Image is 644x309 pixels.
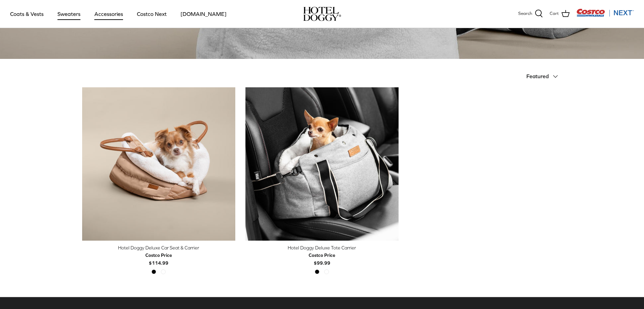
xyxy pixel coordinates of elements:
a: Hotel Doggy Deluxe Car Seat & Carrier Costco Price$114.99 [82,244,235,267]
a: hoteldoggy.com hoteldoggycom [303,7,341,21]
a: Hotel Doggy Deluxe Tote Carrier Costco Price$99.99 [245,244,399,267]
a: Accessories [88,2,129,25]
span: Featured [526,73,549,79]
a: Search [518,9,543,18]
a: Coats & Vests [4,2,50,25]
a: Hotel Doggy Deluxe Tote Carrier [245,87,399,241]
div: Hotel Doggy Deluxe Tote Carrier [245,244,399,251]
img: hoteldoggycom [303,7,341,21]
a: Cart [550,9,570,18]
a: Visit Costco Next [576,13,634,18]
span: Cart [550,10,559,17]
span: Search [518,10,532,17]
b: $114.99 [145,251,172,265]
a: Hotel Doggy Deluxe Car Seat & Carrier [82,87,235,241]
div: Costco Price [309,251,335,259]
a: Sweaters [51,2,87,25]
a: [DOMAIN_NAME] [174,2,233,25]
img: Costco Next [576,8,634,17]
div: Costco Price [145,251,172,259]
button: Featured [526,69,562,84]
b: $99.99 [309,251,335,265]
div: Hotel Doggy Deluxe Car Seat & Carrier [82,244,235,251]
a: Costco Next [131,2,173,25]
